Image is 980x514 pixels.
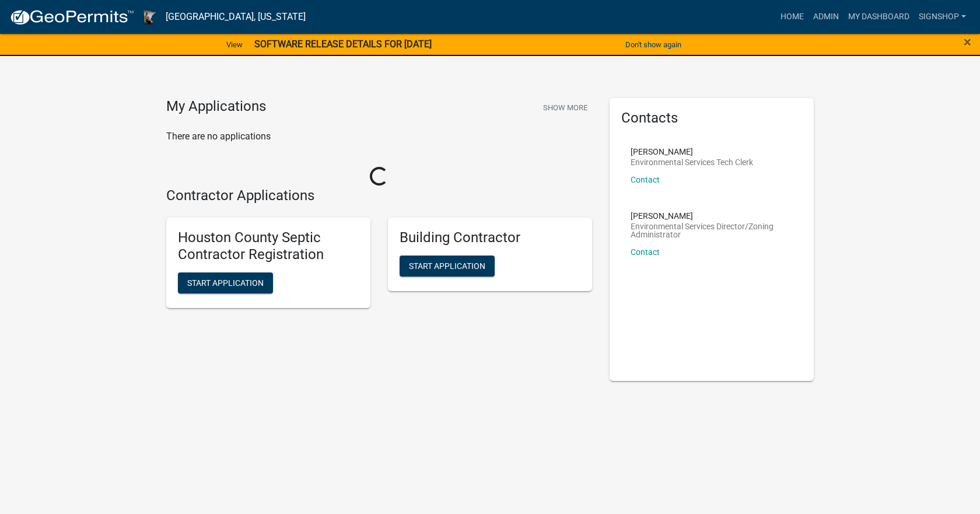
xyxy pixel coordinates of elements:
a: Contact [631,247,660,257]
strong: SOFTWARE RELEASE DETAILS FOR [DATE] [254,39,432,50]
p: There are no applications [166,130,592,144]
a: Signshop [914,6,971,28]
button: Close [964,35,971,49]
p: [PERSON_NAME] [631,148,753,156]
a: [GEOGRAPHIC_DATA], [US_STATE] [166,7,306,27]
h4: My Applications [166,98,266,116]
a: My Dashboard [843,6,914,28]
p: Environmental Services Tech Clerk [631,158,753,166]
span: Start Application [187,278,264,287]
a: View [222,35,247,54]
button: Start Application [178,272,273,293]
a: Home [776,6,808,28]
h5: Contacts [621,110,802,127]
span: Start Application [409,261,485,271]
h5: Houston County Septic Contractor Registration [178,229,359,263]
h5: Building Contractor [400,229,580,246]
h4: Contractor Applications [166,187,592,204]
button: Show More [538,98,592,117]
p: [PERSON_NAME] [631,212,793,220]
img: Houston County, Minnesota [143,9,156,25]
p: Environmental Services Director/Zoning Administrator [631,222,793,239]
a: Contact [631,175,660,184]
wm-workflow-list-section: Contractor Applications [166,187,592,317]
button: Start Application [400,256,495,277]
button: Don't show again [621,35,686,54]
span: × [964,34,971,50]
a: Admin [808,6,843,28]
